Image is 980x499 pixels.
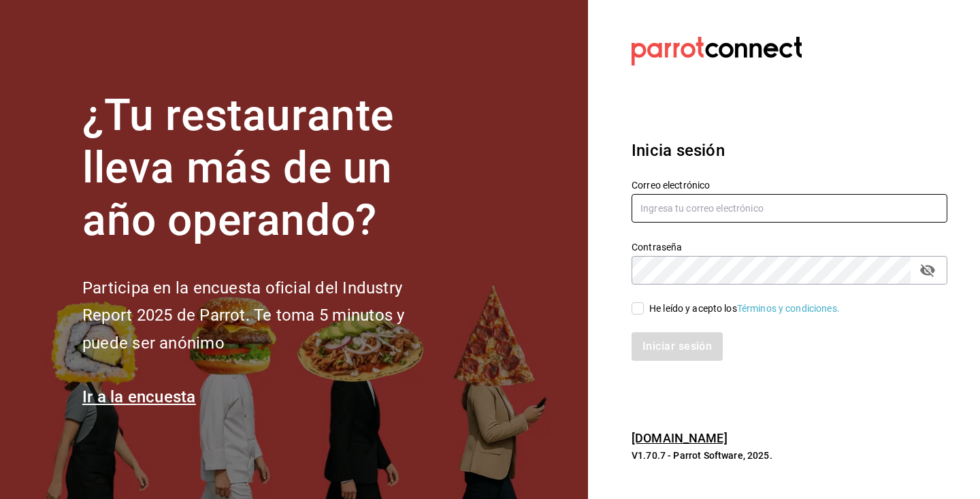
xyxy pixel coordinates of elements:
[649,302,840,316] div: He leído y acepto los
[82,387,196,406] a: Ir a la encuesta
[632,138,947,163] h3: Inicia sesión
[82,90,450,246] h1: ¿Tu restaurante lleva más de un año operando?
[916,259,939,282] button: passwordField
[737,303,840,314] a: Términos y condiciones.
[632,242,947,252] label: Contraseña
[632,180,947,190] label: Correo electrónico
[632,194,947,223] input: Ingresa tu correo electrónico
[632,449,947,462] p: V1.70.7 - Parrot Software, 2025.
[632,431,728,445] a: [DOMAIN_NAME]
[82,274,450,357] h2: Participa en la encuesta oficial del Industry Report 2025 de Parrot. Te toma 5 minutos y puede se...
